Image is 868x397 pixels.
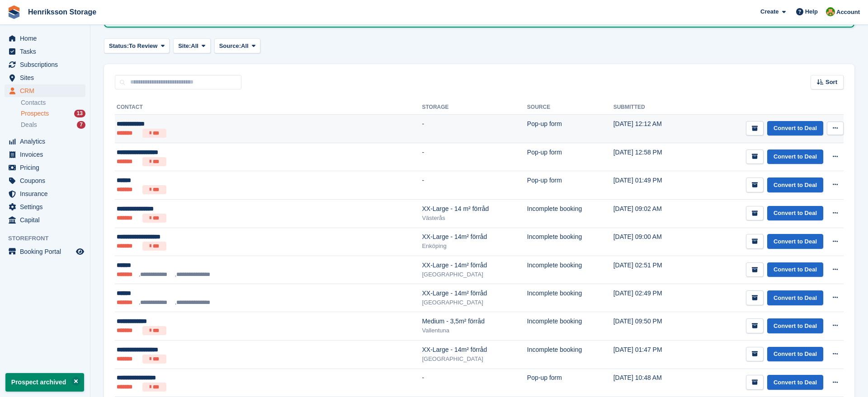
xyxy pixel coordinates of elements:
td: - [422,171,527,200]
th: Source [527,100,613,115]
a: Convert to Deal [767,262,823,277]
td: [DATE] 01:47 PM [613,340,690,369]
div: Medium - 3,5m² förråd [422,317,527,326]
td: [DATE] 12:58 PM [613,143,690,171]
img: stora-icon-8386f47178a22dfd0bd8f6a31ec36ba5ce8667c1dd55bd0f319d3a0aa187defe.svg [7,5,21,19]
span: Site: [178,42,191,51]
div: XX-Large - 14m² förråd [422,345,527,355]
a: menu [5,32,85,45]
span: Insurance [20,187,74,200]
td: Pop-up form [527,143,613,171]
a: menu [5,187,85,200]
td: - [422,115,527,143]
a: Convert to Deal [767,177,823,192]
td: Incomplete booking [527,199,613,228]
a: menu [5,161,85,174]
a: menu [5,135,85,148]
td: Incomplete booking [527,340,613,369]
span: Prospects [21,109,49,118]
span: Sites [20,71,74,84]
a: Convert to Deal [767,149,823,164]
th: Contact [115,100,422,115]
a: menu [5,245,85,258]
span: CRM [20,84,74,97]
span: All [241,42,249,51]
td: Incomplete booking [527,312,613,341]
a: menu [5,45,85,58]
a: Convert to Deal [767,375,823,390]
td: [DATE] 01:49 PM [613,171,690,200]
span: Settings [20,201,74,213]
button: Source: All [214,38,261,53]
a: menu [5,201,85,213]
a: Preview store [75,246,85,257]
img: Mikael Holmström [826,7,835,16]
span: Source: [219,42,241,51]
a: Deals 7 [21,120,85,130]
span: Capital [20,214,74,226]
span: Sort [826,78,837,87]
div: [GEOGRAPHIC_DATA] [422,270,527,279]
th: Storage [422,100,527,115]
span: Subscriptions [20,58,74,71]
td: [DATE] 02:49 PM [613,284,690,312]
div: XX-Large - 14m² förråd [422,261,527,270]
div: Vallentuna [422,326,527,335]
th: Submitted [613,100,690,115]
a: Convert to Deal [767,318,823,333]
span: Analytics [20,135,74,148]
a: menu [5,214,85,226]
td: [DATE] 12:12 AM [613,115,690,143]
a: menu [5,71,85,84]
p: Prospect archived [5,373,84,392]
td: Incomplete booking [527,228,613,256]
td: - [422,143,527,171]
span: To Review [129,42,157,51]
td: [DATE] 09:50 PM [613,312,690,341]
span: Create [760,7,778,16]
span: Home [20,32,74,45]
span: Coupons [20,174,74,187]
td: Pop-up form [527,115,613,143]
td: Pop-up form [527,171,613,200]
a: Prospects 13 [21,109,85,118]
span: Pricing [20,161,74,174]
div: [GEOGRAPHIC_DATA] [422,355,527,364]
a: menu [5,58,85,71]
span: Status: [109,42,129,51]
a: Henriksson Storage [24,5,100,19]
td: [DATE] 09:02 AM [613,199,690,228]
a: Convert to Deal [767,121,823,136]
span: Account [836,8,860,17]
td: [DATE] 02:51 PM [613,256,690,284]
td: [DATE] 10:48 AM [613,369,690,397]
td: Pop-up form [527,369,613,397]
span: Tasks [20,45,74,58]
div: XX-Large - 14m² förråd [422,289,527,298]
span: Help [805,7,818,16]
a: Convert to Deal [767,234,823,249]
td: Incomplete booking [527,256,613,284]
div: XX-Large - 14m² förråd [422,232,527,242]
a: Convert to Deal [767,206,823,221]
div: Västerås [422,214,527,223]
span: Booking Portal [20,245,74,258]
td: [DATE] 09:00 AM [613,228,690,256]
div: Enköping [422,242,527,251]
span: Invoices [20,148,74,161]
div: 7 [77,121,85,129]
a: menu [5,148,85,161]
button: Status: To Review [104,38,170,53]
a: Contacts [21,98,85,107]
a: Convert to Deal [767,290,823,305]
span: Storefront [8,234,90,243]
div: 13 [74,110,85,117]
a: menu [5,174,85,187]
td: - [422,369,527,397]
div: [GEOGRAPHIC_DATA] [422,298,527,307]
span: All [191,42,198,51]
a: menu [5,84,85,97]
span: Deals [21,121,37,129]
div: XX-Large - 14 m² förråd [422,204,527,214]
td: Incomplete booking [527,284,613,312]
